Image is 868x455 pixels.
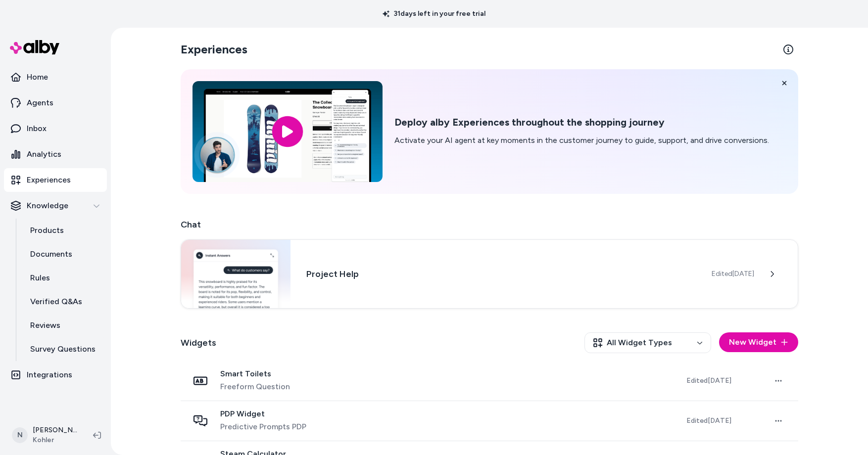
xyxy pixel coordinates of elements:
img: alby Logo [10,40,59,54]
h2: Experiences [181,42,247,57]
span: Kohler [33,435,77,445]
span: Smart Toilets [220,369,290,379]
p: Rules [30,272,50,284]
a: Reviews [20,314,107,337]
p: Inbox [27,123,47,135]
h3: Project Help [306,267,696,281]
p: 31 days left in your free trial [377,9,491,19]
img: Chat widget [181,240,290,308]
a: Home [4,65,107,89]
button: Knowledge [4,194,107,218]
span: Predictive Prompts PDP [220,421,306,433]
span: Edited [DATE] [712,269,754,279]
button: N[PERSON_NAME]Kohler [6,419,85,451]
span: Edited [DATE] [686,416,731,425]
p: Documents [30,248,72,260]
a: Integrations [4,363,107,387]
p: Products [30,225,64,236]
h2: Deploy alby Experiences throughout the shopping journey [394,116,769,129]
p: Reviews [30,319,60,331]
span: PDP Widget [220,409,306,419]
p: Verified Q&As [30,296,82,308]
a: Survey Questions [20,337,107,361]
p: Analytics [27,148,61,160]
p: Activate your AI agent at key moments in the customer journey to guide, support, and drive conver... [394,135,769,146]
a: Verified Q&As [20,290,107,314]
p: [PERSON_NAME] [33,425,77,435]
span: Edited [DATE] [686,376,731,385]
a: Analytics [4,142,107,166]
a: Experiences [4,168,107,192]
a: Inbox [4,117,107,140]
span: N [12,427,28,443]
button: New Widget [719,332,798,352]
a: Chat widgetProject HelpEdited[DATE] [181,239,798,309]
p: Agents [27,97,53,109]
h2: Chat [181,218,798,231]
h2: Widgets [181,336,216,350]
button: All Widget Types [584,332,711,353]
a: Agents [4,91,107,115]
a: Products [20,219,107,242]
p: Knowledge [27,200,68,212]
p: Home [27,71,48,83]
a: Documents [20,242,107,266]
a: Rules [20,266,107,290]
p: Experiences [27,174,71,186]
p: Integrations [27,369,72,381]
p: Survey Questions [30,343,96,355]
span: Freeform Question [220,381,290,393]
